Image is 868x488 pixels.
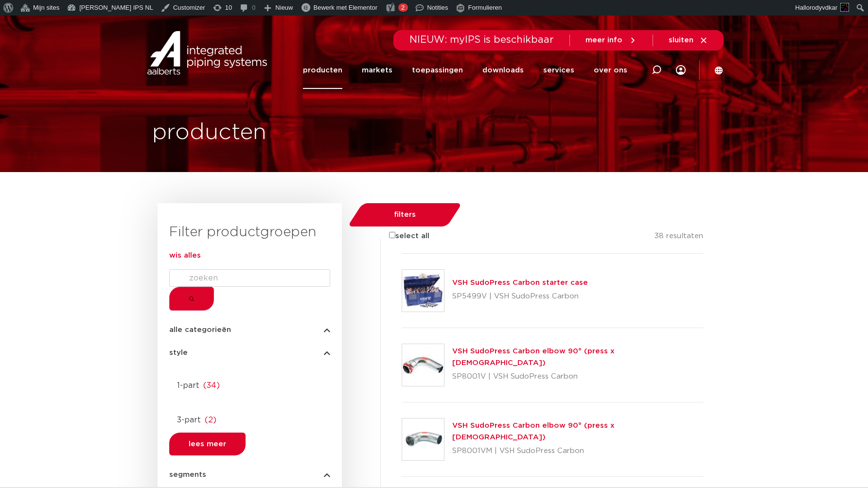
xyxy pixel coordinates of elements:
span: ( 34 ) [203,382,220,389]
a: VSH SudoPress Carbon elbow 90° (press x [DEMOGRAPHIC_DATA]) [452,422,615,441]
p: SP5499V | VSH SudoPress Carbon [452,289,588,304]
span: ( 2 ) [205,416,216,424]
span: lees meer [189,440,226,448]
nav: Menu [676,50,686,90]
a: 1-part(34) [169,376,330,391]
button: style [169,349,330,356]
button: segments [169,471,330,478]
label: select all [374,230,429,242]
span: 2 [401,4,405,11]
a: downloads [482,52,524,89]
a: producten [303,52,342,89]
a: toepassingen [412,52,463,89]
input: select all [389,232,395,238]
span: alle categorieën [169,326,231,333]
a: services [543,52,574,89]
p: SP8001VM | VSH SudoPress Carbon [452,443,704,459]
img: thumbnail for VSH SudoPress Carbon elbow 90° (press x male) [402,344,444,386]
a: over ons [594,52,627,89]
span: style [169,349,188,356]
button: filters [355,203,455,227]
button: Submit the search query [169,287,214,311]
span: meer info [585,36,622,44]
img: thumbnail for VSH SudoPress Carbon starter case [402,270,444,312]
h3: Filter productgroepen [169,223,330,242]
a: VSH SudoPress Carbon elbow 90° (press x [DEMOGRAPHIC_DATA]) [452,348,615,366]
span: segments [169,471,206,478]
span: NIEUW: myIPS is beschikbaar [409,35,554,45]
p: SP8001V | VSH SudoPress Carbon [452,369,704,384]
span: 38 resultaten [655,232,703,240]
span: 3-part [177,416,201,424]
a: sluiten [669,36,708,45]
span: Bewerk met Elementor [313,4,377,11]
img: thumbnail for VSH SudoPress Carbon elbow 90° (press x male) [402,418,444,460]
button: alle categorieën [169,326,330,333]
span: 1-part [177,382,199,389]
span: rodyvdkar [810,4,837,11]
a: wis alles [169,252,201,259]
h1: producten [152,117,266,148]
a: 3-part(2) [169,410,330,426]
button: lees meer [169,433,246,455]
input: Search [169,269,330,287]
a: markets [362,52,392,89]
a: meer info [585,36,637,45]
nav: Menu [303,52,627,89]
span: sluiten [669,36,693,44]
a: VSH SudoPress Carbon starter case [452,279,588,286]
